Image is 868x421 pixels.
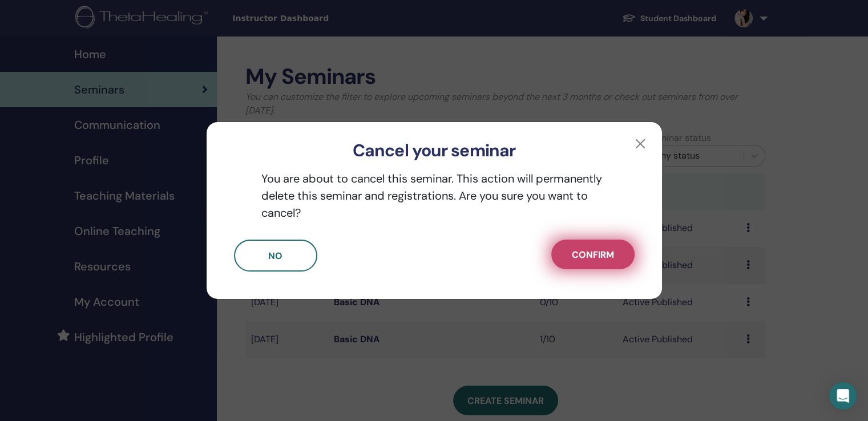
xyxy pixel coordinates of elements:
[829,382,857,410] div: Open Intercom Messenger
[268,250,282,262] span: No
[572,249,614,261] span: Confirm
[551,240,635,269] button: Confirm
[234,240,317,272] button: No
[234,170,635,221] p: You are about to cancel this seminar. This action will permanently delete this seminar and regist...
[225,140,644,161] h3: Cancel your seminar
